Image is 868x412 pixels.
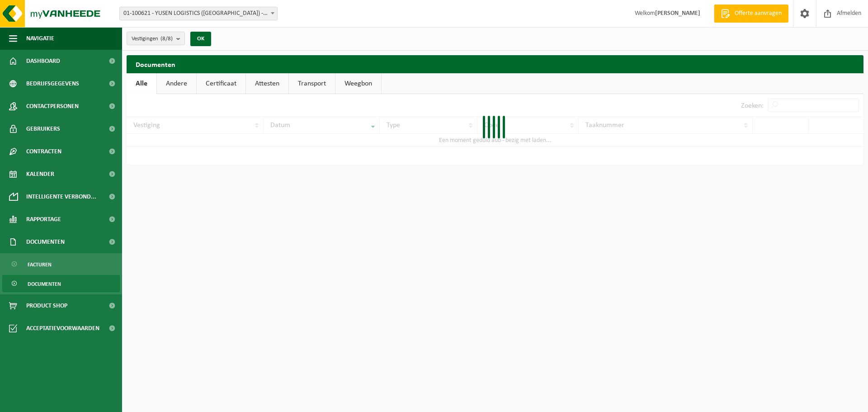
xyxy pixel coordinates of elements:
span: Documenten [26,231,65,253]
span: Kalender [26,163,54,185]
button: OK [190,32,211,46]
span: 01-100621 - YUSEN LOGISTICS (BENELUX) - MELSELE [120,7,277,20]
h2: Documenten [127,55,863,73]
span: Contactpersonen [26,95,79,118]
span: Vestigingen [132,32,173,46]
a: Documenten [2,275,120,292]
span: Contracten [26,140,61,163]
a: Certificaat [197,73,245,94]
span: Product Shop [26,294,67,317]
a: Andere [157,73,196,94]
a: Weegbon [335,73,381,94]
a: Facturen [2,256,120,273]
button: Vestigingen(8/8) [127,32,185,45]
span: Gebruikers [26,118,60,140]
a: Offerte aanvragen [714,5,788,23]
span: Rapportage [26,208,61,231]
span: Offerte aanvragen [732,9,784,18]
span: Intelligente verbond... [26,185,96,208]
a: Attesten [246,73,288,94]
span: Documenten [28,275,61,293]
span: Bedrijfsgegevens [26,72,79,95]
a: Transport [289,73,335,94]
count: (8/8) [160,36,173,42]
strong: [PERSON_NAME] [655,10,700,17]
span: 01-100621 - YUSEN LOGISTICS (BENELUX) - MELSELE [119,7,278,20]
a: Alle [127,73,156,94]
span: Navigatie [26,27,54,50]
span: Dashboard [26,50,60,72]
span: Facturen [28,256,52,273]
span: Acceptatievoorwaarden [26,317,99,340]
